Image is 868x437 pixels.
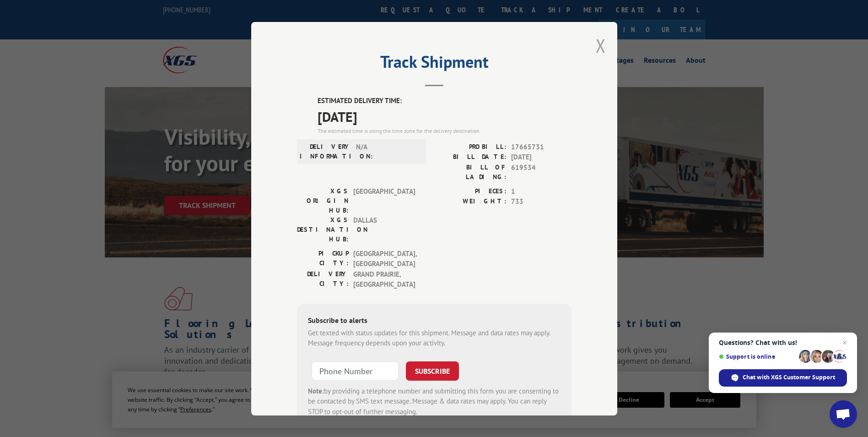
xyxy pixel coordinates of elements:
[356,142,418,161] span: N/A
[308,328,561,348] div: Get texted with status updates for this shipment. Message and data rates may apply. Message frequ...
[297,55,571,73] h2: Track Shipment
[297,215,349,244] label: XGS DESTINATION HUB:
[297,269,349,290] label: DELIVERY CITY:
[318,126,571,135] div: The estimated time is using the time zone for the delivery destination.
[434,197,507,207] label: WEIGHT:
[434,152,507,163] label: BILL DATE:
[743,373,835,382] span: Chat with XGS Customer Support
[308,386,561,417] div: by providing a telephone number and submitting this form you are consenting to be contacted by SM...
[434,142,507,152] label: PROBILL:
[353,269,415,290] span: GRAND PRAIRIE , [GEOGRAPHIC_DATA]
[297,186,349,215] label: XGS ORIGIN HUB:
[312,361,399,380] input: Phone Number
[511,197,571,207] span: 733
[353,186,415,215] span: [GEOGRAPHIC_DATA]
[719,339,847,346] span: Questions? Chat with us!
[719,369,847,387] div: Chat with XGS Customer Support
[511,152,571,163] span: [DATE]
[511,142,571,152] span: 17665731
[318,96,571,106] label: ESTIMATED DELIVERY TIME:
[434,186,507,197] label: PIECES:
[596,33,606,58] button: Close modal
[511,186,571,197] span: 1
[511,162,571,181] span: 619534
[719,353,796,360] span: Support is online
[308,386,324,395] strong: Note:
[318,106,571,126] span: [DATE]
[434,162,507,181] label: BILL OF LADING:
[839,337,850,348] span: Close chat
[353,248,415,269] span: [GEOGRAPHIC_DATA] , [GEOGRAPHIC_DATA]
[308,314,561,328] div: Subscribe to alerts
[297,248,349,269] label: PICKUP CITY:
[830,400,857,428] div: Open chat
[300,142,351,161] label: DELIVERY INFORMATION:
[406,361,459,380] button: SUBSCRIBE
[353,215,415,244] span: DALLAS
